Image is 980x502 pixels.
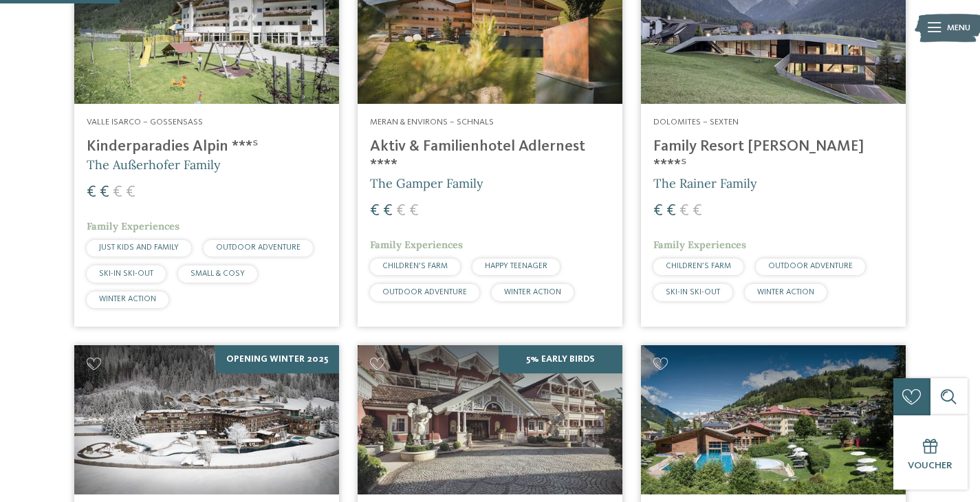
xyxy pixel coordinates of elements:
[409,203,419,219] span: €
[485,262,547,270] span: HAPPY TEENAGER
[693,203,702,219] span: €
[216,243,301,252] span: OUTDOOR ADVENTURE
[768,262,853,270] span: OUTDOOR ADVENTURE
[370,239,463,251] span: Family Experiences
[126,184,135,201] span: €
[666,262,731,270] span: CHILDREN’S FARM
[666,288,720,296] span: SKI-IN SKI-OUT
[99,295,156,303] span: WINTER ACTION
[113,184,122,201] span: €
[396,203,406,219] span: €
[190,270,245,278] span: SMALL & COSY
[653,118,739,127] span: Dolomites – Sexten
[100,184,109,201] span: €
[87,184,96,201] span: €
[893,415,968,490] a: Voucher
[358,345,622,494] img: Family Spa Grand Hotel Cavallino Bianco ****ˢ
[908,461,952,470] span: Voucher
[370,175,483,191] span: The Gamper Family
[370,138,610,175] h4: Aktiv & Familienhotel Adlernest ****
[653,239,746,251] span: Family Experiences
[99,243,179,252] span: JUST KIDS AND FAMILY
[641,345,906,494] img: Looking for family hotels? Find the best ones here!
[382,288,467,296] span: OUTDOOR ADVENTURE
[74,345,339,494] img: Looking for family hotels? Find the best ones here!
[383,203,393,219] span: €
[370,118,494,127] span: Meran & Environs – Schnals
[99,270,153,278] span: SKI-IN SKI-OUT
[653,138,893,175] h4: Family Resort [PERSON_NAME] ****ˢ
[666,203,676,219] span: €
[87,157,221,173] span: The Außerhofer Family
[370,203,380,219] span: €
[653,175,757,191] span: The Rainer Family
[87,138,327,156] h4: Kinderparadies Alpin ***ˢ
[757,288,814,296] span: WINTER ACTION
[504,288,561,296] span: WINTER ACTION
[87,118,203,127] span: Valle Isarco – Gossensass
[679,203,689,219] span: €
[87,220,179,232] span: Family Experiences
[382,262,448,270] span: CHILDREN’S FARM
[653,203,663,219] span: €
